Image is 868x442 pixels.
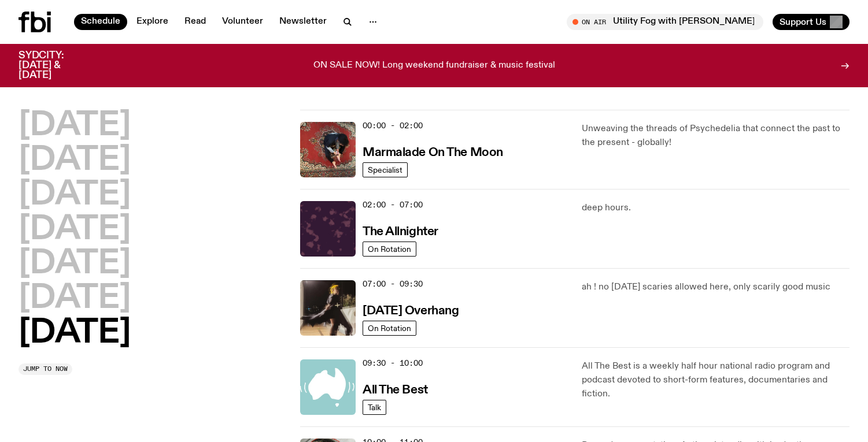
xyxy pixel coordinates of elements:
a: Talk [363,400,386,415]
span: On Rotation [368,324,411,332]
p: ah ! no [DATE] scaries allowed here, only scarily good music [582,280,849,294]
span: Support Us [780,17,826,27]
a: Explore [130,14,175,30]
span: 09:30 - 10:00 [363,358,423,369]
span: 02:00 - 07:00 [363,199,423,210]
p: ON SALE NOW! Long weekend fundraiser & music festival [313,61,555,71]
a: The Allnighter [363,224,438,238]
h3: Marmalade On The Moon [363,147,503,159]
img: Tommy - Persian Rug [300,122,356,177]
button: On AirUtility Fog with [PERSON_NAME] [567,14,763,30]
span: 00:00 - 02:00 [363,120,423,131]
a: [DATE] Overhang [363,303,459,317]
button: [DATE] [19,248,131,280]
button: [DATE] [19,283,131,315]
button: Jump to now [19,363,72,375]
span: Jump to now [23,366,68,372]
a: Schedule [74,14,127,30]
h3: The Allnighter [363,226,438,238]
span: On Rotation [368,244,411,253]
a: All The Best [363,382,428,396]
span: 07:00 - 09:30 [363,278,423,289]
a: Volunteer [215,14,270,30]
a: Read [178,14,213,30]
span: Specialist [368,165,402,174]
h3: [DATE] Overhang [363,305,459,317]
h3: SYDCITY: [DATE] & [DATE] [19,51,93,80]
a: Marmalade On The Moon [363,144,503,159]
button: [DATE] [19,214,131,246]
a: Newsletter [272,14,334,30]
button: [DATE] [19,110,131,142]
a: Specialist [363,162,408,177]
p: All The Best is a weekly half hour national radio program and podcast devoted to short-form featu... [582,359,849,401]
a: On Rotation [363,321,416,336]
h3: All The Best [363,384,428,396]
span: Talk [368,403,381,411]
button: [DATE] [19,317,131,350]
p: deep hours. [582,201,849,215]
a: On Rotation [363,242,416,257]
button: Support Us [773,14,849,30]
p: Unweaving the threads of Psychedelia that connect the past to the present - globally! [582,122,849,150]
button: [DATE] [19,144,131,177]
button: [DATE] [19,179,131,211]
